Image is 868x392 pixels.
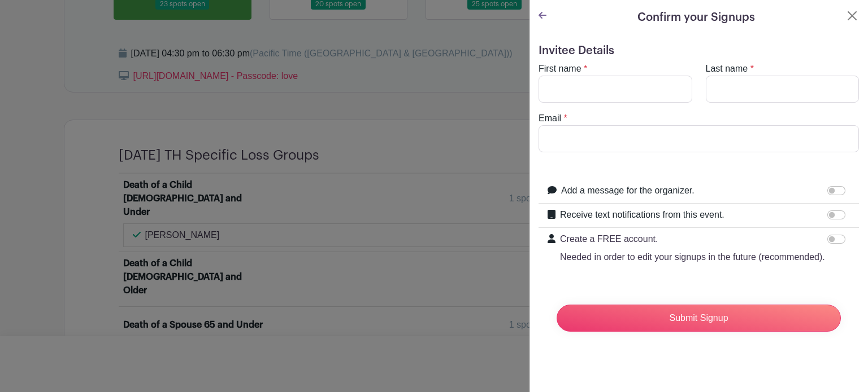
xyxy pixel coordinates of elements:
[560,250,825,264] p: Needed in order to edit your signups in the future (recommended).
[561,184,695,197] label: Add a message for the organizer.
[539,62,581,76] label: First name
[560,208,724,222] label: Receive text notifications from this event.
[637,9,755,26] h5: Confirm your Signups
[539,44,859,58] h5: Invitee Details
[706,62,748,76] label: Last name
[845,9,859,23] button: Close
[539,112,561,125] label: Email
[557,305,841,332] input: Submit Signup
[560,232,825,246] p: Create a FREE account.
